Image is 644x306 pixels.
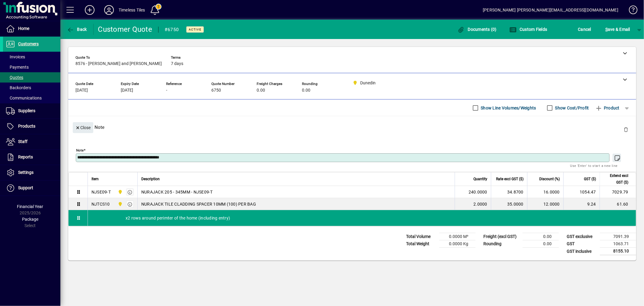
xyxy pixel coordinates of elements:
button: Add [80,5,99,15]
td: 61.60 [600,198,636,210]
div: Note [68,116,636,138]
app-page-header-button: Close [71,125,95,130]
td: 1063.71 [600,240,636,248]
span: ave & Email [605,24,630,34]
span: 2.0000 [474,201,488,207]
span: NURAJACK 205 - 345MM - NJSE09-T [141,189,213,195]
a: Communications [3,93,60,103]
span: Quotes [6,75,23,80]
span: Reports [18,155,33,159]
span: [DATE] [75,88,88,93]
div: Customer Quote [98,24,152,34]
span: 8576 - [PERSON_NAME] and [PERSON_NAME] [75,61,162,66]
span: [DATE] [121,88,133,93]
a: Payments [3,62,60,72]
a: Invoices [3,52,60,62]
span: Backorders [6,85,31,90]
span: Support [18,185,33,190]
td: 1054.47 [563,186,600,198]
span: Item [91,176,99,182]
a: Staff [3,134,60,149]
div: 34.8700 [495,189,524,195]
td: 7029.79 [600,186,636,198]
span: Cancel [578,24,591,34]
div: Timeless Tiles [119,5,145,15]
td: 7091.39 [600,233,636,240]
div: NJTCS10 [91,201,110,207]
span: Payments [6,65,29,70]
button: Product [592,103,623,113]
span: GST ($) [584,176,596,182]
span: 6750 [211,88,221,93]
td: Total Volume [403,233,439,240]
span: 0.00 [302,88,310,93]
app-page-header-button: Delete [619,127,633,132]
span: Communications [6,96,42,100]
a: Support [3,181,60,196]
span: Documents (0) [457,27,497,32]
span: Suppliers [18,108,35,113]
a: Products [3,119,60,134]
span: Settings [18,170,34,175]
button: Documents (0) [456,24,498,35]
a: Settings [3,165,60,180]
span: - [166,88,167,93]
td: 9.24 [563,198,600,210]
div: #6750 [165,25,179,34]
span: Dunedin [116,201,123,207]
span: 0.00 [257,88,265,93]
a: Reports [3,150,60,165]
span: Rate excl GST ($) [496,176,524,182]
span: S [605,27,608,32]
span: Products [18,124,35,129]
mat-hint: Use 'Enter' to start a new line [570,162,618,169]
button: Delete [619,122,633,137]
td: Total Weight [403,240,439,248]
div: [PERSON_NAME] [PERSON_NAME][EMAIL_ADDRESS][DOMAIN_NAME] [483,5,618,15]
span: Customers [18,41,39,46]
span: Back [67,27,87,32]
td: GST inclusive [564,248,600,255]
td: 0.0000 Kg [439,240,476,248]
label: Show Line Volumes/Weights [480,105,536,111]
td: GST [564,240,600,248]
td: 0.0000 M³ [439,233,476,240]
span: Package [22,217,38,222]
button: Profile [99,5,119,15]
a: Backorders [3,83,60,93]
span: Active [189,28,201,31]
td: 8155.10 [600,248,636,255]
button: Save & Email [602,24,633,35]
span: Staff [18,139,27,144]
span: Product [595,103,620,113]
span: 7 days [171,61,183,66]
span: Financial Year [17,204,43,209]
span: Custom Fields [509,27,547,32]
span: Home [18,26,29,31]
td: 0.00 [523,240,559,248]
span: Discount (%) [539,176,560,182]
span: Close [75,123,91,133]
span: Quantity [473,176,487,182]
mat-label: Note [76,148,84,152]
td: Freight (excl GST) [480,233,523,240]
div: 35.0000 [495,201,524,207]
td: 0.00 [523,233,559,240]
a: Quotes [3,72,60,83]
span: Extend excl GST ($) [604,172,628,186]
app-page-header-button: Back [60,24,94,35]
button: Custom Fields [508,24,549,35]
button: Cancel [577,24,593,35]
a: Home [3,21,60,36]
button: Close [73,122,93,133]
span: Description [141,176,160,182]
div: NJSE09-T [91,189,111,195]
td: GST exclusive [564,233,600,240]
span: Dunedin [116,189,123,195]
td: 12.0000 [527,198,563,210]
button: Back [65,24,88,35]
a: Knowledge Base [624,1,636,21]
div: x2 rows around perimter of the home (including entry) [88,210,636,226]
td: Rounding [480,240,523,248]
label: Show Cost/Profit [554,105,589,111]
